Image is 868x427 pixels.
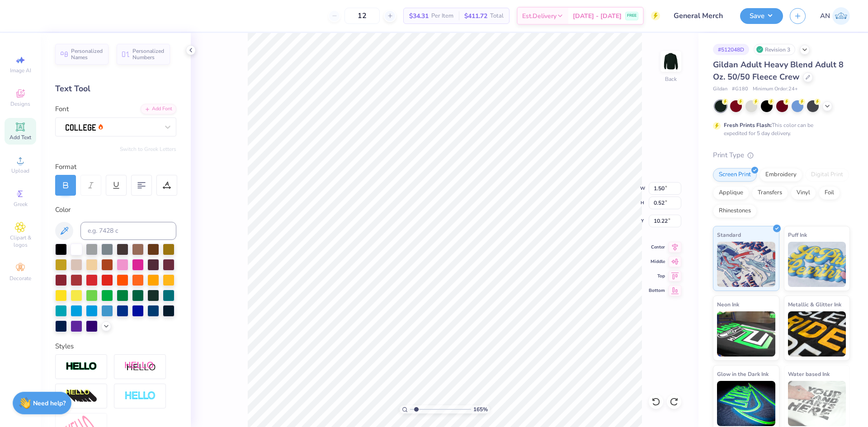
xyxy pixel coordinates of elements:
[713,150,850,160] div: Print Type
[55,205,176,215] div: Color
[752,186,788,200] div: Transfers
[753,85,798,93] span: Minimum Order: 24 +
[409,11,429,21] span: $34.31
[10,100,30,108] span: Designs
[662,52,680,70] img: Back
[717,242,775,287] img: Standard
[717,300,739,309] span: Neon Ink
[14,201,28,208] span: Greek
[431,11,453,21] span: Per Item
[832,7,850,25] img: Arlo Noche
[759,168,802,182] div: Embroidery
[649,258,665,265] span: Middle
[522,11,557,21] span: Est. Delivery
[80,222,176,240] input: e.g. 7428 c
[649,273,665,279] span: Top
[71,48,103,61] span: Personalized Names
[55,104,69,114] label: Font
[55,162,177,172] div: Format
[649,287,665,294] span: Bottom
[724,122,772,129] strong: Fresh Prints Flash:
[10,67,31,74] span: Image AI
[713,168,757,182] div: Screen Print
[788,230,807,239] span: Puff Ink
[713,85,727,93] span: Gildan
[791,186,816,200] div: Vinyl
[713,59,844,82] span: Gildan Adult Heavy Blend Adult 8 Oz. 50/50 Fleece Crew
[66,361,97,372] img: Stroke
[732,85,748,93] span: # G180
[788,311,846,357] img: Metallic & Glitter Ink
[490,11,504,21] span: Total
[713,186,749,200] div: Applique
[55,83,176,95] div: Text Tool
[724,121,835,137] div: This color can be expedited for 5 day delivery.
[713,44,749,55] div: # 512048D
[820,7,850,25] a: AN
[55,341,176,352] div: Styles
[665,75,677,83] div: Back
[124,391,156,401] img: Negative Space
[464,11,487,21] span: $411.72
[141,104,176,114] div: Add Font
[788,300,841,309] span: Metallic & Glitter Ink
[9,134,31,141] span: Add Text
[717,230,741,239] span: Standard
[820,11,830,21] span: AN
[667,7,733,25] input: Untitled Design
[344,8,380,24] input: – –
[713,204,757,218] div: Rhinestones
[5,234,36,249] span: Clipart & logos
[788,369,830,379] span: Water based Ink
[740,8,783,24] button: Save
[649,244,665,250] span: Center
[819,186,840,200] div: Foil
[627,13,637,19] span: FREE
[9,275,31,282] span: Decorate
[473,405,488,413] span: 165 %
[120,145,176,153] button: Switch to Greek Letters
[788,242,846,287] img: Puff Ink
[124,361,156,372] img: Shadow
[11,167,29,174] span: Upload
[33,399,66,408] strong: Need help?
[754,44,795,55] div: Revision 3
[573,11,622,21] span: [DATE] - [DATE]
[788,381,846,426] img: Water based Ink
[132,48,165,61] span: Personalized Numbers
[717,381,775,426] img: Glow in the Dark Ink
[66,389,97,404] img: 3d Illusion
[717,311,775,357] img: Neon Ink
[717,369,769,379] span: Glow in the Dark Ink
[805,168,849,182] div: Digital Print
